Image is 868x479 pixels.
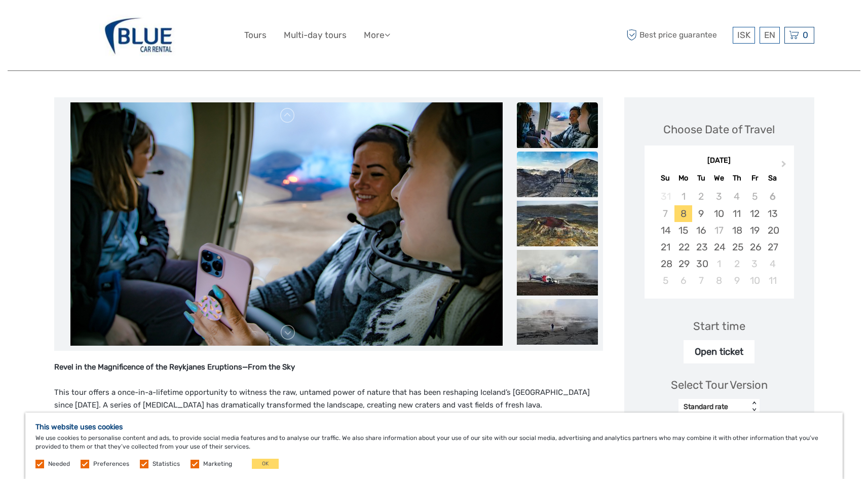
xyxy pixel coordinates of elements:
[684,340,754,363] div: Open ticket
[153,460,180,468] label: Statistics
[764,205,781,222] div: Choose Saturday, September 13th, 2025
[710,272,728,289] div: Choose Wednesday, October 8th, 2025
[746,272,764,289] div: Choose Friday, October 10th, 2025
[692,255,710,272] div: Choose Tuesday, September 30th, 2025
[517,201,598,246] img: 9731cad0af11421d9d73c360fda4324c_slider_thumbnail.jpeg
[728,171,746,185] div: Th
[648,188,790,289] div: month 2025-09
[657,222,674,239] div: Choose Sunday, September 14th, 2025
[728,188,746,205] div: Not available Thursday, September 4th, 2025
[657,239,674,255] div: Choose Sunday, September 21st, 2025
[645,156,794,166] div: [DATE]
[252,459,279,469] button: OK
[746,222,764,239] div: Choose Friday, September 19th, 2025
[760,27,780,44] div: EN
[801,30,810,40] span: 0
[692,239,710,255] div: Choose Tuesday, September 23rd, 2025
[671,377,768,393] div: Select Tour Version
[692,272,710,289] div: Choose Tuesday, October 7th, 2025
[657,272,674,289] div: Choose Sunday, October 5th, 2025
[657,255,674,272] div: Choose Sunday, September 28th, 2025
[657,205,674,222] div: Not available Sunday, September 7th, 2025
[728,239,746,255] div: Choose Thursday, September 25th, 2025
[692,222,710,239] div: Choose Tuesday, September 16th, 2025
[710,171,728,185] div: We
[674,222,692,239] div: Choose Monday, September 15th, 2025
[99,8,178,63] img: 327-f1504865-485a-4622-b32e-96dd980bccfc_logo_big.jpg
[117,16,129,28] button: Open LiveChat chat widget
[764,222,781,239] div: Choose Saturday, September 20th, 2025
[517,250,598,296] img: 824ed80900834d0baa7982157de4dbcb_slider_thumbnail.jpeg
[750,401,759,412] div: < >
[693,318,745,334] div: Start time
[746,205,764,222] div: Choose Friday, September 12th, 2025
[764,255,781,272] div: Choose Saturday, October 4th, 2025
[517,102,598,148] img: 0cfa72c64b184642b8514b974e1bc3e5_slider_thumbnail.jpeg
[710,222,728,239] div: Not available Wednesday, September 17th, 2025
[746,255,764,272] div: Choose Friday, October 3rd, 2025
[674,239,692,255] div: Choose Monday, September 22nd, 2025
[728,222,746,239] div: Choose Thursday, September 18th, 2025
[517,152,598,197] img: ca88580cd94a4d04b4693c362b38b226_slider_thumbnail.jpeg
[710,205,728,222] div: Choose Wednesday, September 10th, 2025
[710,188,728,205] div: Not available Wednesday, September 3rd, 2025
[674,205,692,222] div: Choose Monday, September 8th, 2025
[728,205,746,222] div: Choose Thursday, September 11th, 2025
[203,460,232,468] label: Marketing
[14,18,115,26] p: We're away right now. Please check back later!
[93,460,129,468] label: Preferences
[284,28,347,43] a: Multi-day tours
[35,423,833,431] h5: This website uses cookies
[364,28,390,43] a: More
[657,188,674,205] div: Not available Sunday, August 31st, 2025
[764,239,781,255] div: Choose Saturday, September 27th, 2025
[746,171,764,185] div: Fr
[663,122,775,137] div: Choose Date of Travel
[54,386,603,412] p: This tour offers a once-in-a-lifetime opportunity to witness the raw, untamed power of nature tha...
[764,188,781,205] div: Not available Saturday, September 6th, 2025
[764,171,781,185] div: Sa
[710,255,728,272] div: Choose Wednesday, October 1st, 2025
[674,272,692,289] div: Choose Monday, October 6th, 2025
[244,28,267,43] a: Tours
[746,188,764,205] div: Not available Friday, September 5th, 2025
[777,158,793,174] button: Next Month
[692,188,710,205] div: Not available Tuesday, September 2nd, 2025
[728,272,746,289] div: Choose Thursday, October 9th, 2025
[710,239,728,255] div: Choose Wednesday, September 24th, 2025
[48,460,70,468] label: Needed
[684,402,744,412] div: Standard rate
[692,171,710,185] div: Tu
[692,205,710,222] div: Choose Tuesday, September 9th, 2025
[764,272,781,289] div: Choose Saturday, October 11th, 2025
[657,171,674,185] div: Su
[674,188,692,205] div: Not available Monday, September 1st, 2025
[624,27,730,44] span: Best price guarantee
[54,362,295,372] strong: Revel in the Magnificence of the Reykjanes Eruptions—From the Sky
[674,255,692,272] div: Choose Monday, September 29th, 2025
[746,239,764,255] div: Choose Friday, September 26th, 2025
[728,255,746,272] div: Choose Thursday, October 2nd, 2025
[517,299,598,345] img: 8e89cbdc4b0b4a49a2a0523fd6ffe4b1_slider_thumbnail.jpeg
[737,30,750,40] span: ISK
[70,102,503,346] img: 0cfa72c64b184642b8514b974e1bc3e5_main_slider.jpeg
[25,413,843,479] div: We use cookies to personalise content and ads, to provide social media features and to analyse ou...
[674,171,692,185] div: Mo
